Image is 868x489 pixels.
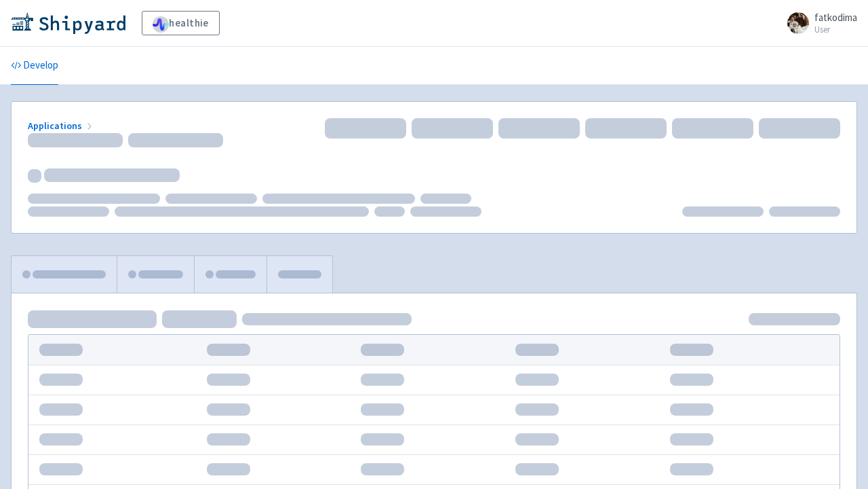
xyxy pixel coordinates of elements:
[814,11,857,24] span: fatkodima
[11,47,58,85] a: Develop
[779,12,857,34] a: fatkodima User
[814,25,857,34] small: User
[142,11,220,35] a: healthie
[11,12,125,34] img: Shipyard logo
[28,120,95,132] a: Applications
